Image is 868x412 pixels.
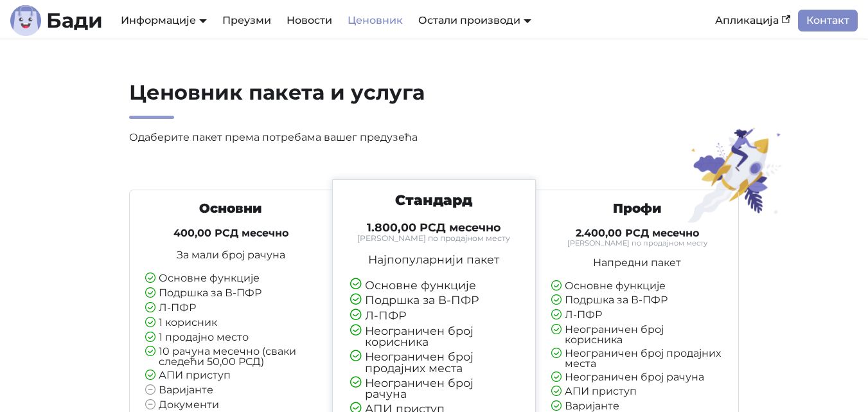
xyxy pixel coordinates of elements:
h3: Профи [551,201,723,217]
h4: 1.800,00 РСД месечно [350,220,518,235]
li: 10 рачуна месечно (сваки следећи 50,00 РСД) [145,346,317,367]
a: Информације [121,14,207,26]
p: Напредни пакет [551,258,723,268]
h2: Ценовник пакета и услуга [129,80,536,119]
li: 1 продајно место [145,332,317,344]
b: Бади [46,10,103,31]
li: Неограничен број продајних места [350,351,518,373]
h3: Стандард [350,192,518,210]
li: Неограничен број рачуна [551,372,723,384]
li: Подршка за В-ПФР [551,295,723,307]
a: Контакт [798,10,858,31]
li: Основне функције [551,281,723,292]
li: Документи [145,400,317,411]
li: Варијанте [145,385,317,397]
a: Апликација [707,10,798,31]
li: Л-ПФР [551,310,723,321]
li: АПИ приступ [551,386,723,398]
li: Неограничен број продајних места [551,348,723,369]
a: Преузми [215,10,279,31]
p: Одаберите пакет према потребама вашег предузећа [129,129,536,146]
h3: Основни [145,201,317,217]
a: Ценовник [340,10,411,31]
li: Основне функције [350,280,518,292]
p: Најпопуларнији пакет [350,254,518,265]
p: За мали број рачуна [145,250,317,260]
li: Подршка за В-ПФР [350,294,518,307]
h4: 2.400,00 РСД месечно [551,227,723,240]
li: Неограничен број корисника [551,325,723,345]
a: ЛогоБади [10,5,103,36]
small: [PERSON_NAME] по продајном месту [551,240,723,247]
img: Ценовник пакета и услуга [680,127,791,224]
li: Л-ПФР [350,310,518,322]
li: АПИ приступ [145,370,317,382]
li: Подршка за В-ПФР [145,288,317,300]
li: Неограничен број корисника [350,325,518,348]
li: Основне функције [145,273,317,285]
li: Л-ПФР [145,303,317,314]
h4: 400,00 РСД месечно [145,227,317,240]
img: Лого [10,5,41,36]
li: 1 корисник [145,318,317,329]
a: Новости [279,10,340,31]
a: Остали производи [418,14,531,26]
li: Неограничен број рачуна [350,377,518,400]
small: [PERSON_NAME] по продајном месту [350,235,518,242]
